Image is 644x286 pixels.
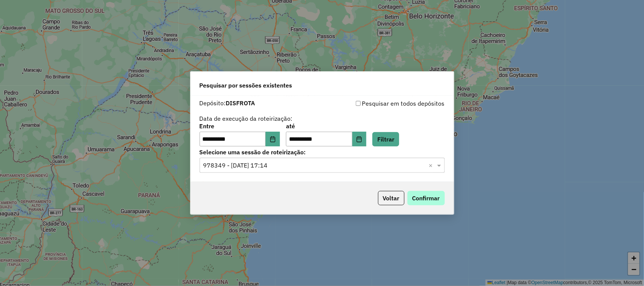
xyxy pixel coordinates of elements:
label: Entre [200,121,280,131]
label: Selecione uma sessão de roteirização: [200,148,445,157]
div: Pesquisar em todos depósitos [322,99,445,108]
label: até [286,121,366,131]
button: Voltar [378,191,404,205]
label: Depósito: [200,98,255,108]
button: Choose Date [352,132,367,147]
button: Filtrar [372,132,399,146]
button: Choose Date [266,132,280,147]
strong: DISFROTA [226,99,255,107]
button: Confirmar [407,191,445,205]
span: Clear all [429,161,435,170]
label: Data de execução da roteirização: [200,114,293,123]
span: Pesquisar por sessões existentes [200,81,292,90]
